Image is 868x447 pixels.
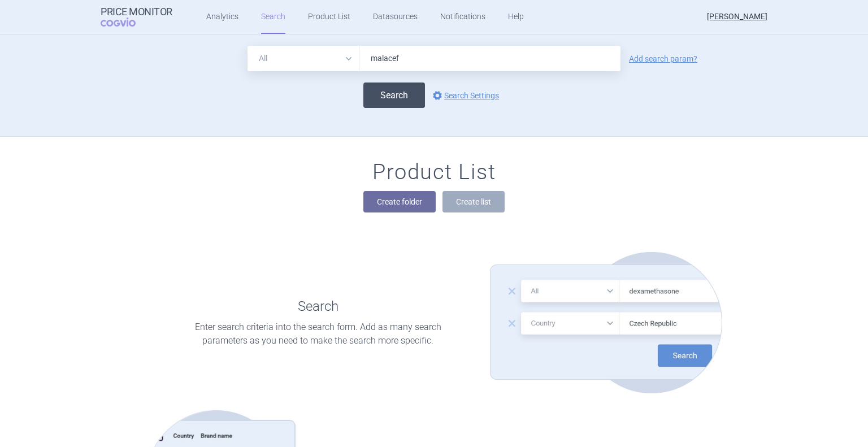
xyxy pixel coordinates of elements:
[101,6,172,28] a: Price MonitorCOGVIO
[442,191,505,212] button: Create list
[372,159,496,185] h1: Product List
[101,6,172,18] strong: Price Monitor
[298,298,338,315] h1: Search
[363,83,425,108] button: Search
[363,191,436,212] button: Create folder
[180,320,456,348] p: Enter search criteria into the search form. Add as many search parameters as you need to make the...
[431,89,499,102] a: Search Settings
[101,18,151,27] span: COGVIO
[629,55,697,63] a: Add search param?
